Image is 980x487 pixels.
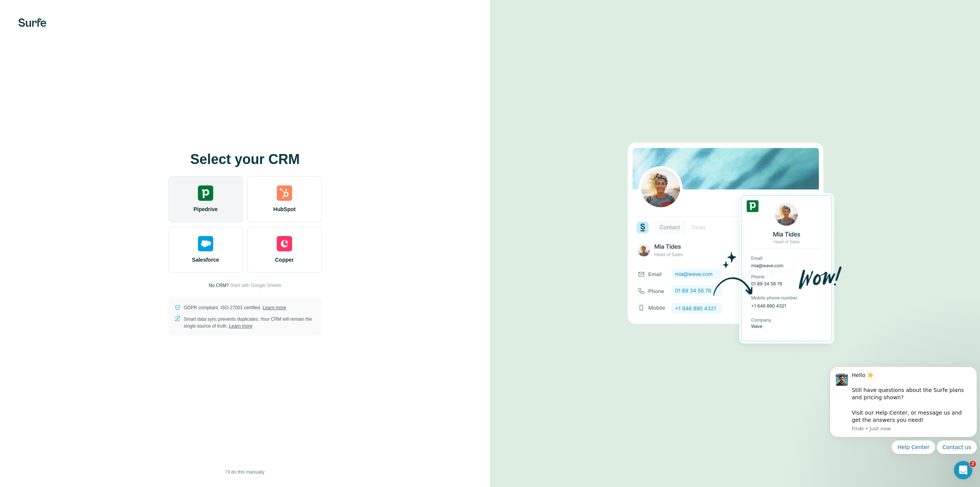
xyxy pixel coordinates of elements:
[220,466,269,478] button: I’ll do this manually
[229,323,252,329] a: Learn more
[230,282,281,289] button: Start with Google Sheets
[263,305,286,310] a: Learn more
[277,236,292,251] img: copper's logo
[277,185,292,201] img: hubspot's logo
[209,282,229,289] p: No CRM?
[275,256,294,264] span: Copper
[628,130,842,357] img: PIPEDRIVE image
[225,469,264,476] span: I’ll do this manually
[827,357,980,483] iframe: Intercom notifications message
[184,304,286,311] p: GDPR compliant. ISO-27001 certified.
[168,152,322,167] h1: Select your CRM
[970,461,976,467] span: 2
[193,205,217,213] span: Pipedrive
[954,461,972,479] iframe: Intercom live chat
[198,236,213,251] img: salesforce's logo
[184,316,315,330] p: Smart data sync prevents duplicates. Your CRM will remain the single source of truth.
[192,256,219,264] span: Salesforce
[273,205,296,213] span: HubSpot
[18,18,46,27] img: Surfe's logo
[198,185,213,201] img: pipedrive's logo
